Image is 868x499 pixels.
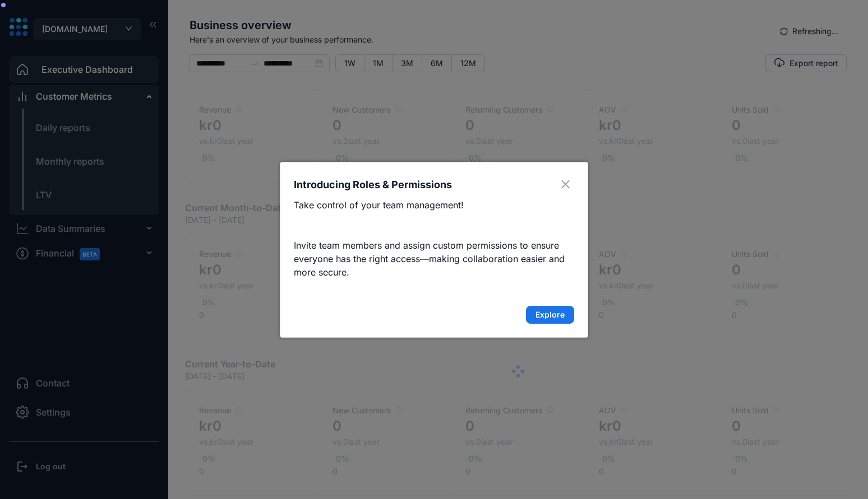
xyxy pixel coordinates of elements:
p: Invite team members and assign custom permissions to ensure everyone has the right access—making ... [294,239,574,279]
h3: Introducing Roles & Permissions [294,177,452,193]
button: Next [526,306,574,324]
span: Explore [535,309,565,320]
button: Close [556,176,574,194]
p: Take control of your team management! [294,198,574,212]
